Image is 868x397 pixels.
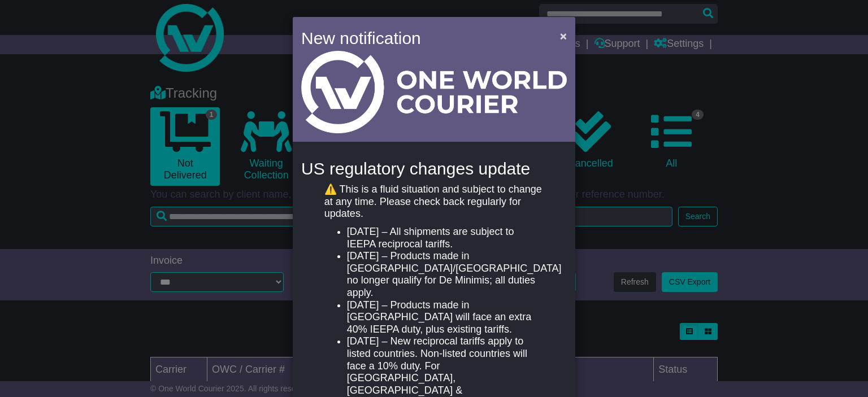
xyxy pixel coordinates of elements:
span: × [560,29,567,42]
button: Close [554,24,572,47]
li: [DATE] – Products made in [GEOGRAPHIC_DATA]/[GEOGRAPHIC_DATA] no longer qualify for De Minimis; a... [347,250,544,299]
h4: US regulatory changes update [301,159,567,178]
li: [DATE] – All shipments are subject to IEEPA reciprocal tariffs. [347,226,544,250]
li: [DATE] – Products made in [GEOGRAPHIC_DATA] will face an extra 40% IEEPA duty, plus existing tari... [347,299,544,336]
img: Light [301,51,567,133]
h4: New notification [301,25,544,51]
p: ⚠️ This is a fluid situation and subject to change at any time. Please check back regularly for u... [324,184,544,220]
